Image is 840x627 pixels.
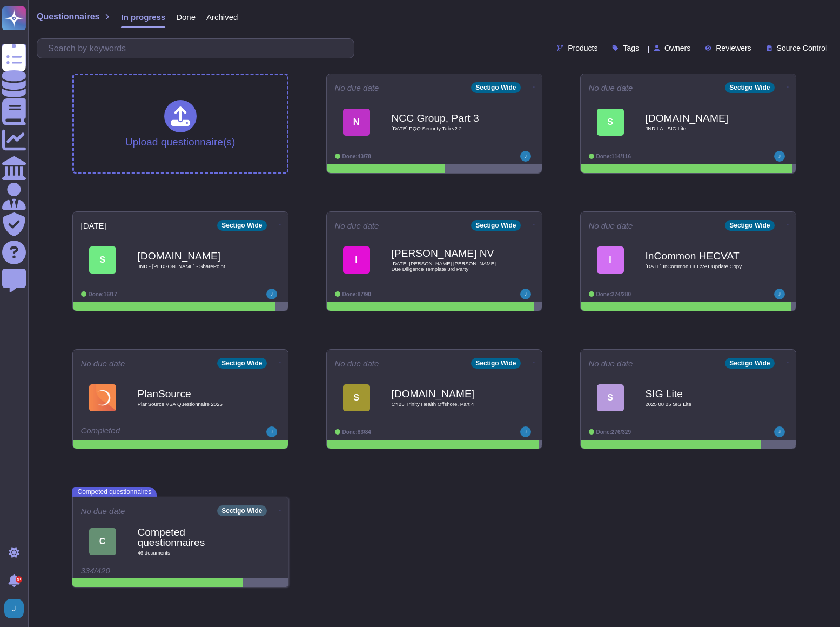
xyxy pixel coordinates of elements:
[725,358,774,369] div: Sectigo Wide
[37,12,99,21] span: Questionnaires
[89,246,116,274] div: S
[646,251,754,261] b: InCommon HECVAT
[646,389,754,399] b: SIG Lite
[138,389,246,399] b: PlanSource
[343,109,370,136] div: N
[125,100,236,147] div: Upload questionnaire(s)
[81,359,125,368] span: No due date
[89,291,117,297] span: Done: 16/17
[392,261,500,271] span: [DATE] [PERSON_NAME] [PERSON_NAME] Due Diligence Template 3rd Party
[725,82,774,93] div: Sectigo Wide
[471,358,520,369] div: Sectigo Wide
[343,384,370,411] div: S
[597,109,624,136] div: S
[2,597,31,621] button: user
[777,44,827,52] span: Source Control
[81,566,110,575] span: 334/420
[335,222,379,230] span: No due date
[568,44,597,52] span: Products
[89,528,116,555] div: C
[217,220,266,231] div: Sectigo Wide
[81,507,125,515] span: No due date
[266,289,277,299] img: user
[138,550,246,556] span: 46 document s
[596,154,631,159] span: Done: 114/116
[342,154,371,159] span: Done: 43/78
[392,126,500,131] span: [DATE] PQQ Security Tab v2.2
[138,527,246,548] b: Competed questionnaires
[392,248,500,258] b: [PERSON_NAME] NV
[89,384,116,411] img: Logo
[520,426,531,437] img: user
[392,113,500,123] b: NCC Group, Part 3
[81,222,106,230] span: [DATE]
[646,402,754,407] span: 2025 08 25 SIG Lite
[774,289,785,299] img: user
[81,426,213,437] div: Completed
[716,44,751,52] span: Reviewers
[471,220,520,231] div: Sectigo Wide
[597,384,624,411] div: S
[774,151,785,162] img: user
[597,246,624,274] div: I
[138,264,246,269] span: JND - [PERSON_NAME] - SharePoint
[646,264,754,269] span: [DATE] InCommon HECVAT Update Copy
[520,289,531,299] img: user
[4,599,24,618] img: user
[43,39,354,58] input: Search by keywords
[646,126,754,131] span: JND LA - SIG Lite
[520,151,531,162] img: user
[138,251,246,261] b: [DOMAIN_NAME]
[217,358,266,369] div: Sectigo Wide
[121,13,165,21] span: In progress
[72,487,157,497] span: Competed questionnaires
[646,113,754,123] b: [DOMAIN_NAME]
[206,13,238,21] span: Archived
[664,44,690,52] span: Owners
[16,576,22,583] div: 9+
[342,291,371,297] span: Done: 87/90
[335,84,379,92] span: No due date
[774,426,785,437] img: user
[138,402,246,407] span: PlanSource VSA Questionnaire 2025
[343,246,370,274] div: I
[589,359,633,368] span: No due date
[623,44,639,52] span: Tags
[471,82,520,93] div: Sectigo Wide
[217,505,266,516] div: Sectigo Wide
[176,13,196,21] span: Done
[342,429,371,435] span: Done: 83/84
[589,222,633,230] span: No due date
[596,291,631,297] span: Done: 274/280
[589,84,633,92] span: No due date
[392,389,500,399] b: [DOMAIN_NAME]
[335,359,379,368] span: No due date
[596,429,631,435] span: Done: 276/329
[725,220,774,231] div: Sectigo Wide
[266,426,277,437] img: user
[392,402,500,407] span: CY25 Trinity Health Offshore, Part 4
